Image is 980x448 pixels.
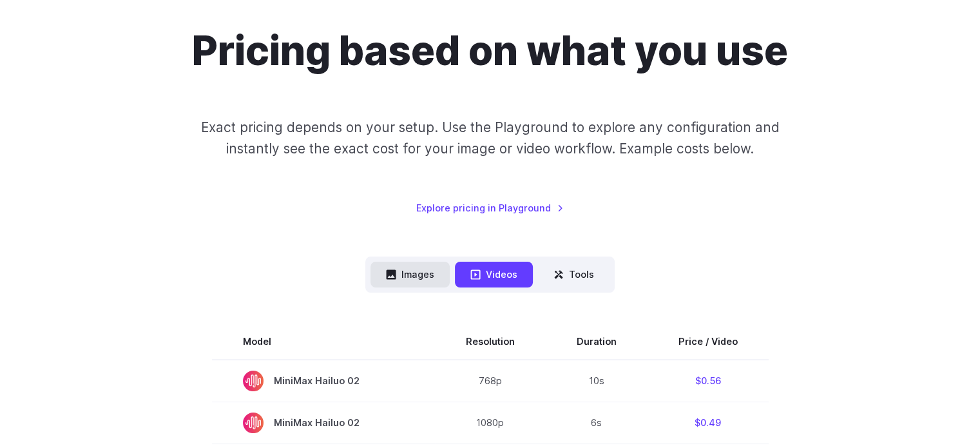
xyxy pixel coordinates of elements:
button: Tools [538,262,610,287]
span: MiniMax Hailuo 02 [243,371,404,391]
td: 1080p [435,402,546,443]
th: Duration [546,324,648,360]
th: Resolution [435,324,546,360]
span: MiniMax Hailuo 02 [243,413,404,433]
a: Explore pricing in Playground [416,200,564,215]
button: Images [370,262,450,287]
td: 768p [435,360,546,402]
td: 6s [546,402,648,443]
th: Model [212,324,435,360]
td: $0.49 [648,402,769,443]
td: $0.56 [648,360,769,402]
td: 10s [546,360,648,402]
th: Price / Video [648,324,769,360]
p: Exact pricing depends on your setup. Use the Playground to explore any configuration and instantl... [176,117,803,160]
h1: Pricing based on what you use [192,27,788,75]
button: Videos [455,262,533,287]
